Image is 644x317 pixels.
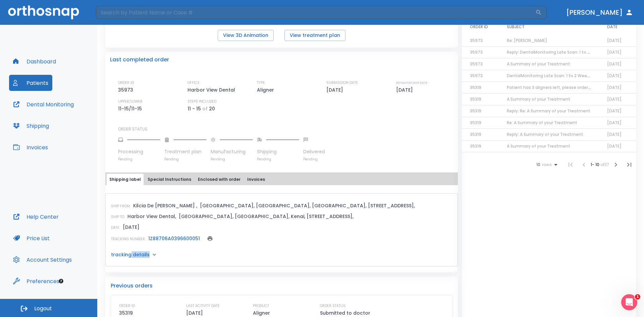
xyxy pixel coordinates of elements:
[145,174,194,185] button: Special Instructions
[9,252,76,268] button: Account Settings
[507,143,570,149] span: A Summary of your Treatment
[257,157,299,162] p: Pending
[9,96,78,112] button: Dental Monitoring
[396,80,427,86] p: ESTIMATED SHIP DATE
[607,24,618,30] span: DATE
[9,53,60,69] button: Dashboard
[507,96,570,102] span: A Summary of your Treatment
[507,61,570,67] span: A Summary of your Treatment
[111,251,150,258] p: tracking details
[187,86,237,94] p: Harbor View Dental
[164,157,207,162] p: Pending
[470,49,483,55] span: 35973
[607,131,622,137] span: [DATE]
[507,24,525,30] span: SUBJECT
[9,75,52,91] button: Patients
[148,235,200,242] a: 1Z88706A0396600051
[118,105,144,113] p: 11-15/11-15
[119,309,133,317] p: 35319
[119,303,135,309] p: ORDER ID
[118,157,160,162] p: Pending
[326,80,358,86] p: SUBMISSION DATE
[211,157,253,162] p: Pending
[118,126,453,132] p: ORDER STATUS
[396,86,415,94] p: [DATE]
[218,30,274,41] button: View 3D Animation
[133,202,197,210] p: Kilcia De [PERSON_NAME] ,
[107,174,457,185] div: tabs
[507,108,590,114] span: Reply: Re: A Summary of your Treatment
[118,80,134,86] p: ORDER ID
[245,174,268,185] button: Invoices
[9,209,63,225] button: Help Center
[470,61,483,67] span: 35973
[118,86,136,94] p: 35973
[635,294,640,300] span: 1
[507,131,583,137] span: Reply: A Summary of your Treatment
[118,99,143,105] p: UPPER/LOWER
[110,56,169,64] p: Last completed order
[600,162,609,167] span: of 27
[470,38,483,43] span: 35973
[507,38,547,43] span: Re: [PERSON_NAME]
[536,162,540,167] span: 10
[591,162,600,167] span: 1 - 10
[9,230,54,246] button: Price List
[8,5,79,19] img: Orthosnap
[123,223,140,231] p: [DATE]
[507,120,577,125] span: Re: A Summary of your Treatment
[187,80,200,86] p: OFFICE
[9,139,52,155] a: Invoices
[9,273,63,289] button: Preferences
[9,118,53,134] button: Shipping
[111,203,130,209] p: SHIP FROM:
[200,202,415,210] p: [GEOGRAPHIC_DATA], [GEOGRAPHIC_DATA], [GEOGRAPHIC_DATA], [STREET_ADDRESS],
[470,143,481,149] span: 35319
[607,38,622,43] span: [DATE]
[303,148,325,155] p: Delivered
[326,86,345,94] p: [DATE]
[303,157,325,162] p: Pending
[470,131,481,137] span: 35319
[607,49,622,55] span: [DATE]
[205,234,215,243] button: print
[607,96,622,102] span: [DATE]
[34,305,52,312] span: Logout
[470,120,481,125] span: 35319
[607,120,622,125] span: [DATE]
[470,108,481,114] span: 35319
[186,303,220,309] p: LAST ACTIVITY DATE
[179,212,354,220] p: [GEOGRAPHIC_DATA], [GEOGRAPHIC_DATA], Kenai, [STREET_ADDRESS],
[563,6,636,18] button: [PERSON_NAME]
[96,6,535,19] input: Search by Patient Name or Case #
[253,303,269,309] p: PRODUCT
[607,108,622,114] span: [DATE]
[58,278,64,284] div: Tooltip anchor
[320,303,345,309] p: ORDER STATUS
[607,143,622,149] span: [DATE]
[253,309,270,317] p: Aligner
[607,85,622,90] span: [DATE]
[127,212,176,220] p: Harbor View Dental,
[507,85,608,90] span: Patient has 3 aligners left, please order next set!
[202,105,208,113] p: of
[107,174,144,185] button: Shipping label
[187,105,201,113] p: 11 - 15
[320,309,370,317] p: Submitted to doctor
[507,73,617,78] span: DentalMonitoring Late Scan: 1 to 2 Weeks Notification
[195,174,243,185] button: Enclosed with order
[470,96,481,102] span: 35319
[470,73,483,78] span: 35973
[211,148,253,155] p: Manufacturing
[111,236,146,242] p: TRACKING NUMBER:
[607,61,622,67] span: [DATE]
[118,148,160,155] p: Processing
[111,214,125,220] p: SHIP TO:
[111,225,120,231] p: DATE:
